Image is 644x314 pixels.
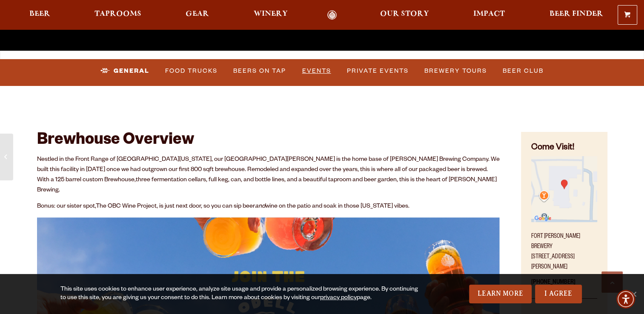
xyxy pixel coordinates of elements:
span: Winery [254,11,288,17]
a: Beer Club [499,61,547,81]
a: Impact [468,10,510,20]
a: Scroll to top [601,271,623,293]
span: Beer Finder [549,11,603,17]
a: General [97,61,153,81]
a: Learn More [469,285,532,303]
h4: Come Visit! [531,142,597,154]
p: Nestled in the Front Range of [GEOGRAPHIC_DATA][US_STATE], our [GEOGRAPHIC_DATA][PERSON_NAME] is ... [37,155,500,196]
a: Winery [248,10,293,20]
a: Gear [180,10,215,20]
p: [PHONE_NUMBER] [531,273,597,299]
span: Taprooms [94,11,141,17]
span: Impact [473,11,505,17]
span: three fermentation cellars, full keg, can, and bottle lines, and a beautiful taproom and beer gar... [37,177,497,194]
span: Beer [29,11,50,17]
a: Our Story [375,10,435,20]
a: Brewery Tours [421,61,490,81]
a: I Agree [535,285,582,303]
a: Private Events [343,61,412,81]
a: The OBC Wine Project [96,203,157,210]
div: Accessibility Menu [616,290,635,308]
img: Small thumbnail of location on map [531,156,597,222]
a: Odell Home [316,10,348,20]
a: Beers on Tap [230,61,289,81]
a: Beer Finder [544,10,608,20]
a: Taprooms [89,10,147,20]
a: Food Trucks [162,61,221,81]
p: Bonus: our sister spot, , is just next door, so you can sip beer wine on the patio and soak in th... [37,202,500,212]
span: Our Story [380,11,429,17]
div: This site uses cookies to enhance user experience, analyze site usage and provide a personalized ... [60,285,421,303]
a: Beer [24,10,56,20]
a: privacy policy [320,295,357,302]
p: Fort [PERSON_NAME] Brewery [STREET_ADDRESS][PERSON_NAME] [531,227,597,273]
em: and [255,203,265,210]
a: Find on Google Maps (opens in a new window) [531,218,597,225]
h2: Brewhouse Overview [37,132,500,151]
span: Gear [186,11,209,17]
a: Events [299,61,335,81]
